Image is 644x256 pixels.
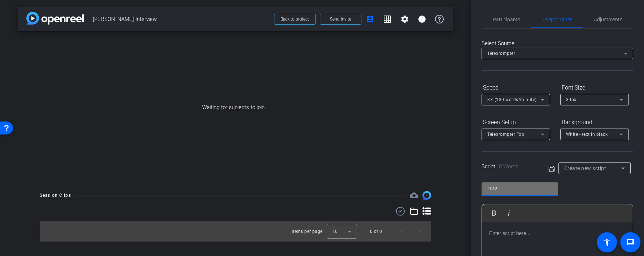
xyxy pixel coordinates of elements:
div: Script [482,162,538,171]
span: Teleprompter Top [487,132,524,137]
div: Items per page: [292,228,324,235]
input: Title [487,184,552,192]
span: Create new script [564,165,606,171]
button: Bold (⌘B) [487,206,501,220]
img: app-logo [26,12,84,25]
mat-icon: message [626,238,635,247]
span: Participants [493,17,520,22]
button: Previous page [393,223,411,240]
span: Teleprompter [487,51,515,56]
mat-icon: cloud_upload [410,191,418,200]
span: [PERSON_NAME] Interview [93,12,270,26]
button: Next page [411,223,428,240]
div: Speed [482,82,550,94]
div: 0 of 0 [370,228,382,235]
mat-icon: account_box [366,15,374,23]
div: Font Size [560,82,629,94]
span: Adjustments [594,17,622,22]
span: Destinations for your clips [410,191,418,200]
div: Background [560,116,629,129]
mat-icon: info [418,15,426,23]
span: Send invite [330,16,351,22]
div: Waiting for subjects to join... [18,31,453,184]
span: Back to project [280,17,309,22]
mat-icon: settings [400,15,409,23]
span: 30px [566,97,576,102]
button: Back to project [274,14,316,25]
span: 0 Words [499,163,518,170]
mat-icon: accessibility [602,238,611,247]
div: Session Clips [40,192,71,199]
span: White - text in black [566,132,608,137]
span: Teleprompter [542,17,572,22]
mat-icon: grid_on [383,15,392,23]
span: 3X (130 words/minute) [487,97,537,102]
div: Screen Setup [482,116,550,129]
img: Session clips [422,191,431,200]
div: Select Source [482,39,633,48]
button: Send invite [320,14,361,25]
